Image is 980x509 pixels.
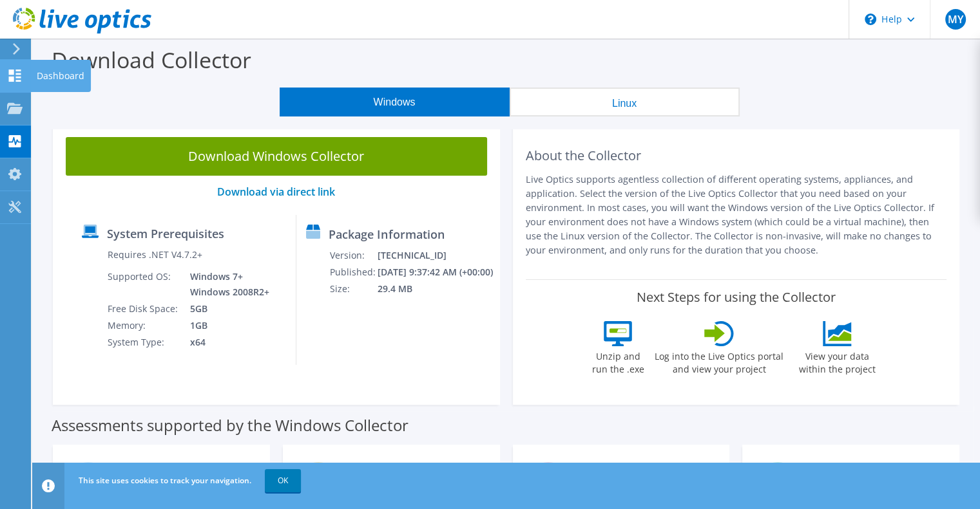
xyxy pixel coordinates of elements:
a: OK [265,469,301,492]
a: Download Windows Collector [66,137,487,176]
label: Log into the Live Optics portal and view your project [654,346,784,376]
button: Linux [510,88,740,116]
span: This site uses cookies to track your navigation. [79,475,251,486]
td: Memory: [107,317,180,334]
td: Windows 7+ Windows 2008R2+ [180,268,272,301]
button: Windows [280,88,510,116]
a: Download via direct link [217,185,335,199]
label: Unzip and run the .exe [588,346,648,376]
td: [DATE] 9:37:42 AM (+00:00) [377,264,494,281]
p: Live Optics supports agentless collection of different operating systems, appliances, and applica... [526,172,947,257]
label: View your data within the project [791,346,883,376]
label: System Prerequisites [107,227,224,240]
label: Package Information [329,228,444,241]
td: Supported OS: [107,268,180,301]
span: MY [945,9,966,30]
td: Size: [329,281,376,297]
h2: About the Collector [526,148,947,163]
td: x64 [180,334,272,351]
td: 1GB [180,317,272,334]
td: Free Disk Space: [107,301,180,317]
td: [TECHNICAL_ID] [377,247,494,264]
td: 5GB [180,301,272,317]
label: Next Steps for using the Collector [637,290,836,305]
td: Published: [329,264,376,281]
td: 29.4 MB [377,281,494,297]
td: System Type: [107,334,180,351]
label: Download Collector [52,45,251,75]
label: Requires .NET V4.7.2+ [108,248,202,261]
td: Version: [329,247,376,264]
div: Dashboard [30,60,91,92]
label: Assessments supported by the Windows Collector [52,419,408,432]
svg: \n [865,14,876,25]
